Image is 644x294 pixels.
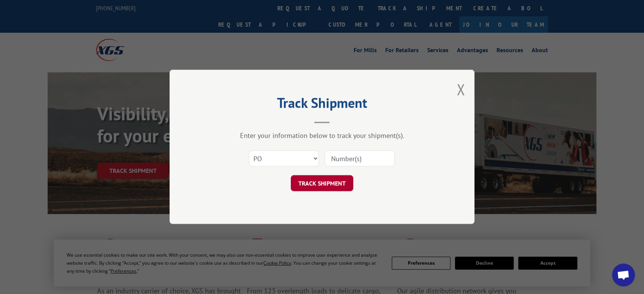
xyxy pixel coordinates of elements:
h2: Track Shipment [208,97,436,112]
div: Enter your information below to track your shipment(s). [208,131,436,140]
input: Number(s) [325,151,395,167]
button: Close modal [457,79,465,99]
div: Open chat [612,264,635,286]
button: TRACK SHIPMENT [291,176,353,192]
